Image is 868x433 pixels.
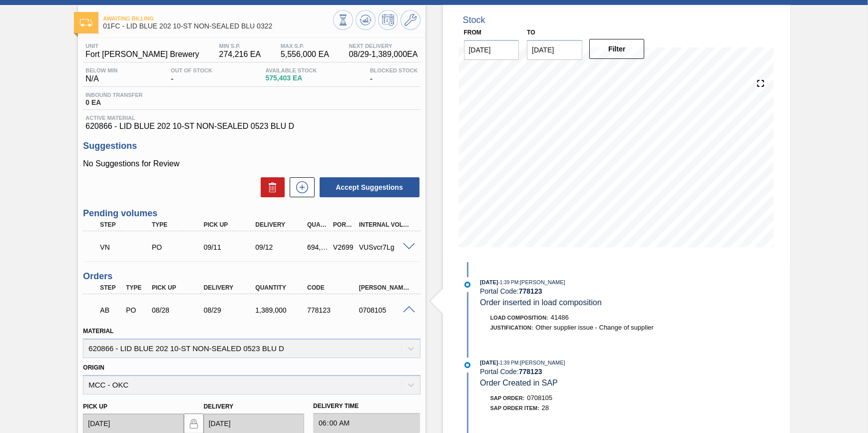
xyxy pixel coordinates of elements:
[535,324,653,331] span: Other supplier issue - Change of supplier
[253,306,310,314] div: 1,389,000
[253,243,310,251] div: 09/12/2025
[85,67,117,73] span: Below Min
[253,221,310,228] div: Delivery
[490,395,525,401] span: SAP Order:
[518,360,565,366] span: : [PERSON_NAME]
[83,271,420,282] h3: Orders
[551,314,569,321] span: 41486
[266,74,317,82] span: 575,403 EA
[518,279,565,285] span: : [PERSON_NAME]
[589,39,645,59] button: Filter
[123,306,150,314] div: Purchase order
[498,280,519,285] span: - 1:39 PM
[368,67,421,83] div: -
[305,243,331,251] div: 694,500
[331,221,357,228] div: Portal Volume
[100,306,121,314] p: AB
[100,243,152,251] p: VN
[480,368,717,376] div: Portal Code:
[97,284,124,291] div: Step
[349,43,418,49] span: Next Delivery
[464,362,470,368] img: atual
[83,67,120,83] div: N/A
[281,50,329,59] span: 5,556,000 EA
[480,379,558,387] span: Order Created in SAP
[542,404,549,412] span: 28
[83,159,420,168] p: No Suggestions for Review
[171,67,212,73] span: Out Of Stock
[320,177,420,197] button: Accept Suggestions
[527,40,582,60] input: mm/dd/yyyy
[85,99,142,106] span: 0 EA
[201,243,259,251] div: 09/11/2025
[378,10,398,30] button: Schedule Inventory
[149,306,207,314] div: 08/28/2025
[519,368,542,376] strong: 778123
[219,43,261,49] span: MIN S.P.
[349,50,418,59] span: 08/29 - 1,389,000 EA
[85,43,199,49] span: Unit
[253,284,310,291] div: Quantity
[333,10,353,30] button: Stocks Overview
[498,360,519,366] span: - 1:39 PM
[356,10,376,30] button: Update Chart
[480,279,498,285] span: [DATE]
[266,67,317,73] span: Available Stock
[401,10,421,30] button: Go to Master Data / General
[313,399,420,414] label: Delivery Time
[85,122,418,131] span: 620866 - LID BLUE 202 10-ST NON-SEALED 0523 BLU D
[357,221,414,228] div: Internal Volume Id
[490,325,533,331] span: Justification:
[83,208,420,219] h3: Pending volumes
[219,50,261,59] span: 274,216 EA
[464,29,481,36] label: From
[480,298,602,307] span: Order inserted in load composition
[315,176,421,198] div: Accept Suggestions
[305,306,362,314] div: 778123
[463,15,485,25] div: Stock
[357,306,414,314] div: 0708105
[97,236,155,258] div: Trading Volume
[305,221,331,228] div: Quantity
[357,243,414,251] div: VUSvcr7Lg
[83,141,420,151] h3: Suggestions
[149,221,207,228] div: Type
[188,418,200,430] img: locked
[201,221,259,228] div: Pick up
[305,284,362,291] div: Code
[80,19,92,26] img: Ícone
[168,67,215,83] div: -
[256,177,285,197] div: Delete Suggestions
[480,287,717,295] div: Portal Code:
[480,360,498,366] span: [DATE]
[527,394,552,402] span: 0708105
[490,405,539,411] span: SAP Order Item:
[370,67,418,73] span: Blocked Stock
[464,40,519,60] input: mm/dd/yyyy
[85,50,199,59] span: Fort [PERSON_NAME] Brewery
[285,177,315,197] div: New suggestion
[281,43,329,49] span: MAX S.P.
[204,403,234,410] label: Delivery
[490,315,548,321] span: Load Composition :
[85,115,418,121] span: Active Material
[201,306,259,314] div: 08/29/2025
[97,221,155,228] div: Step
[83,403,107,410] label: Pick up
[83,328,113,335] label: Material
[519,287,542,295] strong: 778123
[83,364,104,371] label: Origin
[97,299,124,321] div: Awaiting Billing
[149,243,207,251] div: Purchase order
[201,284,259,291] div: Delivery
[357,284,414,291] div: [PERSON_NAME]. ID
[527,29,535,36] label: to
[103,22,333,30] span: 01FC - LID BLUE 202 10-ST NON-SEALED BLU 0322
[331,243,357,251] div: V2699
[149,284,207,291] div: Pick up
[123,284,150,291] div: Type
[464,282,470,288] img: atual
[85,92,142,98] span: Inbound Transfer
[103,15,333,21] span: Awaiting Billing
